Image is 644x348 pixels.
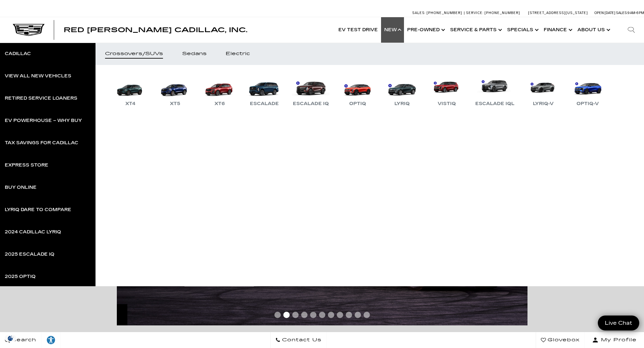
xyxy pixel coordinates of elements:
[3,335,18,342] section: Click to Open Cookie Consent Modal
[574,17,612,43] a: About Us
[573,100,602,108] div: OPTIQ-V
[301,312,308,318] span: Go to slide 4
[182,52,207,56] div: Sedans
[105,52,163,56] div: Crossovers/SUVs
[10,336,36,344] span: Search
[338,75,377,108] a: OPTIQ
[5,118,82,123] div: EV Powerhouse – Why Buy
[201,75,239,108] a: XT6
[435,100,459,108] div: VISTIQ
[585,332,644,348] button: Open user profile menu
[355,312,361,318] span: Go to slide 10
[245,75,283,108] a: Escalade
[270,332,327,348] a: Contact Us
[346,100,369,108] div: OPTIQ
[594,11,615,15] span: Open [DATE]
[5,208,71,212] div: LYRIQ Dare to Compare
[504,17,541,43] a: Specials
[536,332,585,348] a: Glovebox
[211,100,228,108] div: XT6
[5,252,54,257] div: 2025 Escalade IQ
[346,312,352,318] span: Go to slide 9
[485,11,520,15] span: [PHONE_NUMBER]
[464,11,522,15] a: Service: [PHONE_NUMBER]
[41,332,61,348] a: Explore your accessibility options
[412,11,426,15] span: Sales:
[283,312,290,318] span: Go to slide 2
[111,75,150,108] a: XT4
[5,274,36,279] div: 2025 OPTIQ
[616,11,627,15] span: Sales:
[627,11,644,15] span: 9 AM-6 PM
[569,75,607,108] a: OPTIQ-V
[598,336,637,344] span: My Profile
[5,163,48,167] div: Express Store
[466,11,484,15] span: Service:
[428,75,466,108] a: VISTIQ
[328,312,334,318] span: Go to slide 7
[310,312,316,318] span: Go to slide 5
[292,312,299,318] span: Go to slide 3
[427,11,462,15] span: [PHONE_NUMBER]
[122,100,139,108] div: XT4
[383,75,421,108] a: LYRIQ
[216,43,259,65] a: Electric
[404,17,447,43] a: Pre-Owned
[319,312,325,318] span: Go to slide 6
[64,27,247,33] a: Red [PERSON_NAME] Cadillac, Inc.
[173,43,216,65] a: Sedans
[5,74,71,78] div: View All New Vehicles
[156,75,194,108] a: XT5
[41,335,60,345] div: Explore your accessibility options
[541,17,574,43] a: Finance
[96,43,173,65] a: Crossovers/SUVs
[5,52,31,56] div: Cadillac
[337,312,343,318] span: Go to slide 8
[447,17,504,43] a: Service & Parts
[5,141,78,145] div: Tax Savings for Cadillac
[472,75,518,108] a: Escalade IQL
[602,319,635,327] span: Live Chat
[5,96,77,101] div: Retired Service Loaners
[335,17,381,43] a: EV Test Drive
[5,185,37,190] div: Buy Online
[290,75,332,108] a: Escalade IQ
[13,24,45,36] img: Cadillac Dark Logo with Cadillac White Text
[280,336,322,344] span: Contact Us
[546,336,580,344] span: Glovebox
[290,100,332,108] div: Escalade IQ
[472,100,518,108] div: Escalade IQL
[5,230,61,234] div: 2024 Cadillac LYRIQ
[530,100,557,108] div: LYRIQ-V
[524,75,562,108] a: LYRIQ-V
[412,11,464,15] a: Sales: [PHONE_NUMBER]
[364,312,370,318] span: Go to slide 11
[274,312,281,318] span: Go to slide 1
[528,11,588,15] a: [STREET_ADDRESS][US_STATE]
[247,100,282,108] div: Escalade
[598,316,639,330] a: Live Chat
[64,26,247,34] span: Red [PERSON_NAME] Cadillac, Inc.
[167,100,183,108] div: XT5
[226,52,250,56] div: Electric
[381,17,404,43] a: New
[391,100,413,108] div: LYRIQ
[3,335,18,342] img: Opt-Out Icon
